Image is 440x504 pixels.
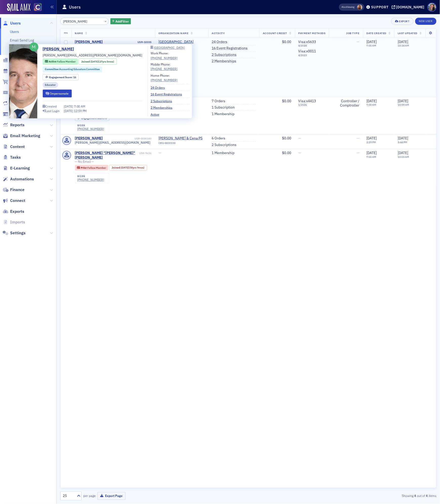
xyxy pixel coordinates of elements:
span: 1 / 2026 [298,103,326,107]
input: Search… [60,18,109,25]
a: Registrations [3,90,35,95]
span: Engagement Score : [49,75,73,79]
a: [PERSON_NAME] [75,136,103,141]
span: Joined : [81,60,91,64]
span: Prior [81,166,87,170]
div: Showing out of items [315,494,436,498]
span: $0.00 [282,136,291,140]
div: [GEOGRAPHIC_DATA] [154,46,185,49]
span: — [357,136,359,140]
div: USR-8830340 [104,137,152,140]
time: 7:00 AM [367,155,376,159]
span: Last Updated [398,31,417,35]
span: Tasks [10,155,21,160]
div: [DOMAIN_NAME] [396,5,425,9]
span: Organization Name [159,31,189,35]
a: [PERSON_NAME] [43,46,78,52]
div: Also [342,5,347,9]
span: Committee : [45,67,59,71]
span: [DATE] [367,136,377,140]
span: — [357,151,359,155]
a: Email Marketing [3,133,40,139]
a: 16 Event Registrations [212,46,248,51]
span: — [159,151,162,155]
a: [PHONE_NUMBER] [151,56,177,60]
a: [PHONE_NUMBER] [151,78,177,82]
span: Finance [10,187,25,193]
a: Prior Fellow Member [77,166,106,169]
div: Last Login [46,110,60,112]
button: [DOMAIN_NAME] [392,5,426,9]
div: Support [371,5,389,9]
span: Fellow Member [57,60,76,63]
div: Joined: 1974-12-20 00:00:00 [109,165,147,171]
a: Finance [3,187,25,193]
span: Job Type [346,31,359,35]
span: $0.00 [282,99,291,103]
a: 16 Event Registrations [151,92,186,96]
a: [PERSON_NAME] "[PERSON_NAME]" [PERSON_NAME] [75,151,139,160]
span: Email Marketing [10,133,40,139]
span: — [298,151,301,155]
span: $0.00 [282,151,291,155]
span: $0.00 [282,39,291,44]
span: 7:00 AM [74,104,85,108]
a: 2 Memberships [212,59,236,64]
span: [DATE] [64,109,74,113]
time: 7:00 AM [367,44,376,47]
strong: 4 [425,494,429,498]
span: Fellow Member [87,166,106,170]
span: [DATE] [367,99,377,103]
a: New User [415,18,436,25]
span: [DATE] [367,39,377,44]
div: (27yrs 5mos) [91,60,114,64]
a: Imports [3,219,25,225]
div: Controller / Comptroller [332,99,359,108]
span: — [298,136,301,140]
a: Reports [3,122,25,128]
span: Sheila Duggan [357,5,363,10]
a: Active [151,112,163,117]
a: 1 Membership [212,112,235,116]
label: per page [83,494,96,498]
time: 10:34 AM [398,44,409,47]
div: 3 [81,117,107,120]
a: Events & Products [3,68,44,74]
span: Connect [10,198,25,203]
span: Content [10,144,25,150]
span: Exports [10,209,24,214]
a: Exports [3,209,24,214]
span: Active [49,60,57,63]
a: [GEOGRAPHIC_DATA] [151,46,189,49]
span: Reports [10,122,25,128]
span: E-Learning [10,165,30,171]
span: Visa : x4413 [298,99,316,103]
a: View Homepage [30,3,42,12]
span: Activity [212,31,225,35]
a: [PHONE_NUMBER] [151,67,177,71]
time: 10:03 AM [398,155,409,159]
a: [PERSON_NAME] [75,40,103,44]
span: [DATE] [367,151,377,155]
a: Automations [3,176,34,182]
span: 4 / 2028 [298,44,326,47]
span: [DATE] [398,136,408,140]
span: [DATE] [398,39,408,44]
a: Users [10,29,19,34]
a: Orders [3,79,23,85]
span: [DATE] [91,60,98,63]
a: Users [3,20,21,26]
button: Impersonate [43,90,72,97]
a: 2 Subscriptions [212,143,237,147]
a: Memberships [3,112,35,117]
a: 1 Membership [212,151,235,155]
span: Regis University [159,40,205,44]
span: [DATE] [121,166,129,169]
span: — No Email — [75,160,94,163]
span: 4 / 2023 [298,54,326,57]
a: Committee:Accounting Educators Committee [45,67,100,71]
div: Work Phone: [151,51,177,60]
a: 7 Orders [212,99,226,103]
